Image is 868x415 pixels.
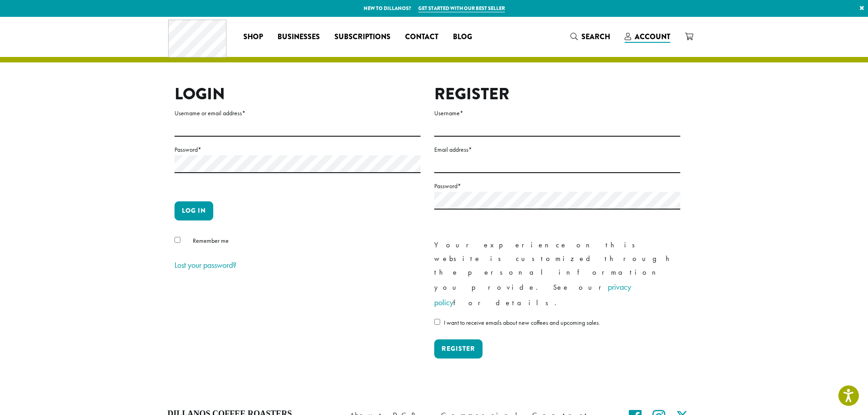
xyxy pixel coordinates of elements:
[444,318,600,327] span: I want to receive emails about new coffees and upcoming sales.
[453,31,472,43] span: Blog
[405,31,438,43] span: Contact
[434,144,680,155] label: Email address
[434,180,680,192] label: Password
[434,282,631,307] a: privacy policy
[418,5,505,12] a: Get started with our best seller
[434,238,680,310] p: Your experience on this website is customized through the personal information you provide. See o...
[334,31,390,43] span: Subscriptions
[175,84,421,104] h2: Login
[563,29,617,44] a: Search
[434,319,440,325] input: I want to receive emails about new coffees and upcoming sales.
[243,31,263,43] span: Shop
[635,31,670,42] span: Account
[434,108,680,119] label: Username
[277,31,320,43] span: Businesses
[175,260,236,270] a: Lost your password?
[236,30,270,44] a: Shop
[434,339,483,359] button: Register
[581,31,610,42] span: Search
[175,144,421,155] label: Password
[175,201,213,220] button: Log in
[193,236,229,245] span: Remember me
[175,108,421,119] label: Username or email address
[434,84,680,104] h2: Register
